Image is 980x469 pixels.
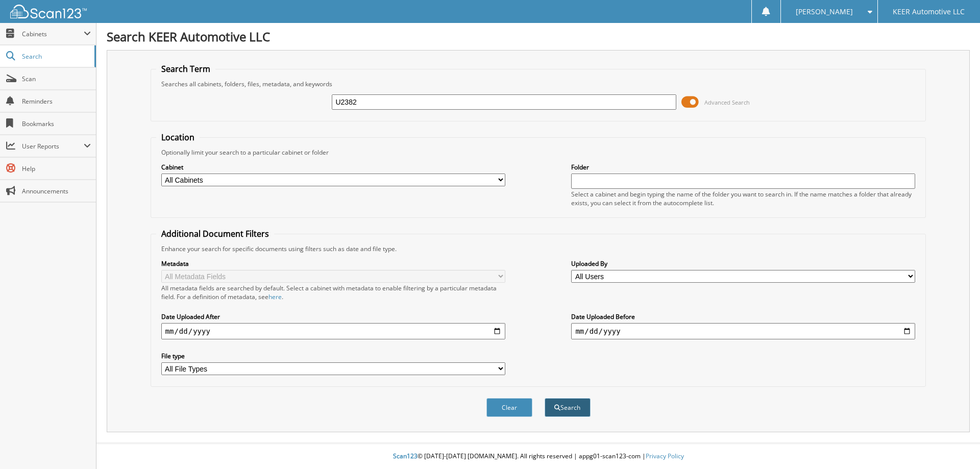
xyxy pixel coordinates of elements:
a: Privacy Policy [646,452,684,460]
legend: Additional Document Filters [156,228,274,239]
span: Cabinets [22,30,84,38]
span: Announcements [22,187,91,195]
label: Date Uploaded Before [571,312,915,321]
label: Folder [571,163,915,171]
span: Bookmarks [22,119,91,128]
a: here [268,292,282,301]
div: Select a cabinet and begin typing the name of the folder you want to search in. If the name match... [571,190,915,207]
span: Scan [22,75,91,83]
iframe: Chat Widget [929,420,980,469]
button: Search [545,398,591,417]
span: Help [22,164,91,173]
legend: Location [156,132,200,143]
img: scan123-logo-white.svg [10,5,87,18]
input: end [571,323,915,339]
label: File type [161,352,505,360]
legend: Search Term [156,63,215,75]
div: Optionally limit your search to a particular cabinet or folder [156,148,921,157]
div: Enhance your search for specific documents using filters such as date and file type. [156,244,921,253]
span: Reminders [22,97,91,106]
label: Date Uploaded After [161,312,505,321]
span: User Reports [22,142,84,151]
div: © [DATE]-[DATE] [DOMAIN_NAME]. All rights reserved | appg01-scan123-com | [96,444,980,469]
label: Metadata [161,259,505,268]
span: [PERSON_NAME] [796,9,853,15]
span: KEER Automotive LLC [893,9,965,15]
div: Searches all cabinets, folders, files, metadata, and keywords [156,80,921,88]
button: Clear [486,398,532,417]
span: Search [22,52,89,61]
input: start [161,323,505,339]
label: Uploaded By [571,259,915,268]
div: All metadata fields are searched by default. Select a cabinet with metadata to enable filtering b... [161,284,505,301]
label: Cabinet [161,163,505,171]
span: Advanced Search [704,98,750,106]
span: Scan123 [393,452,418,460]
h1: Search KEER Automotive LLC [107,28,970,45]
